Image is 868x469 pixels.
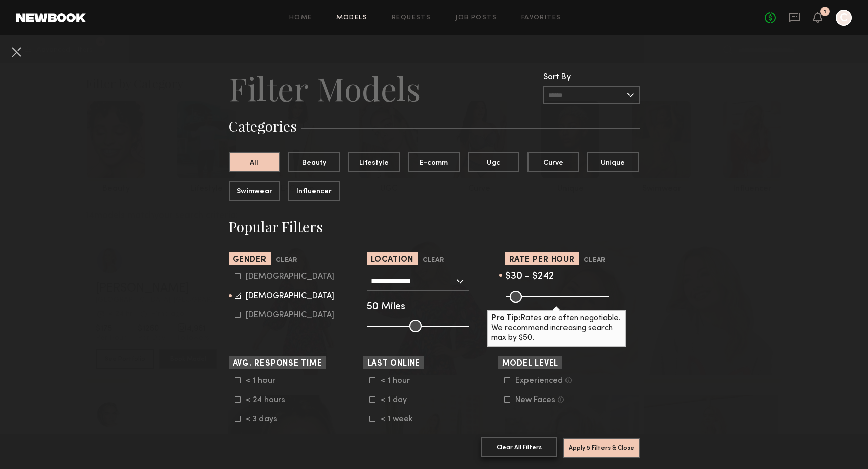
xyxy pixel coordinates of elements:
button: All [229,152,280,172]
button: Curve [527,152,579,172]
a: Job Posts [455,15,497,21]
b: Pro Tip: [491,315,520,322]
div: < 1 day [381,397,420,403]
common-close-button: Cancel [8,44,24,62]
button: Cancel [8,44,24,60]
div: [DEMOGRAPHIC_DATA] [246,312,334,318]
a: Favorites [521,15,561,21]
span: $30 - $242 [505,272,554,281]
div: 1 [824,9,826,15]
div: < 1 week [381,416,420,422]
h3: Popular Filters [229,217,640,236]
span: Gender [233,256,267,264]
a: C [836,10,852,26]
button: Clear [584,255,606,266]
button: Ugc [468,152,519,172]
span: Avg. Response Time [233,360,322,368]
span: Rate per Hour [509,256,575,264]
button: Beauty [288,152,340,172]
span: Last Online [367,360,421,368]
span: Model Level [502,360,559,368]
button: Influencer [288,181,340,201]
div: New Faces [515,397,555,403]
button: Clear [276,255,297,266]
div: [DEMOGRAPHIC_DATA] [246,293,334,299]
h3: Categories [229,117,640,136]
span: Location [371,256,413,264]
button: Clear All Filters [481,437,557,457]
button: Clear [423,255,444,266]
div: < 1 hour [381,378,420,384]
h2: Filter Models [229,68,421,109]
button: E-comm [408,152,460,172]
button: Swimwear [229,181,280,201]
div: 50 Miles [367,303,502,312]
div: < 1 hour [246,378,285,384]
div: [DEMOGRAPHIC_DATA] [246,274,334,280]
a: Models [336,15,367,21]
div: Sort By [543,73,640,82]
button: Apply 5 Filters & Close [563,438,640,458]
a: Requests [392,15,431,21]
div: Experienced [515,378,563,384]
div: < 3 days [246,416,285,422]
div: < 24 hours [246,397,285,403]
button: Unique [587,152,639,172]
button: Lifestyle [348,152,400,172]
a: Home [289,15,312,21]
div: Rates are often negotiable. We recommend increasing search max by $50. [487,310,626,347]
